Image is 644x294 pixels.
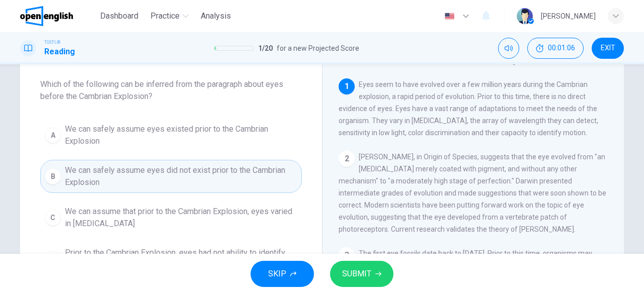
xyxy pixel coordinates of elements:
[342,267,371,281] span: SUBMIT
[201,10,231,22] span: Analysis
[65,123,297,147] span: We can safely assume eyes existed prior to the Cambrian Explosion
[548,44,575,52] span: 00:01:06
[40,78,302,103] span: Which of the following can be inferred from the paragraph about eyes before the Cambrian Explosion?
[45,168,61,184] div: B
[541,10,596,22] div: [PERSON_NAME]
[330,261,393,287] button: SUBMIT
[100,10,138,22] span: Dashboard
[65,247,297,271] span: Prior to the Cambrian Explosion, eyes had not ability to identify motion, color or light
[45,127,61,143] div: A
[268,267,286,281] span: SKIP
[339,151,355,167] div: 2
[65,206,297,230] span: We can assume that prior to the Cambrian Explosion, eyes varied in [MEDICAL_DATA]
[339,80,598,137] span: Eyes seem to have evolved over a few million years during the Cambrian explosion, a rapid period ...
[498,38,519,59] div: Mute
[592,38,624,59] button: EXIT
[150,10,180,22] span: Practice
[601,44,615,52] span: EXIT
[277,42,359,54] span: for a new Projected Score
[65,164,297,188] span: We can safely assume eyes did not exist prior to the Cambrian Explosion
[517,8,533,24] img: Profile picture
[20,6,96,26] a: OpenEnglish logo
[339,78,355,94] div: 1
[45,210,61,226] div: C
[40,201,302,234] button: CWe can assume that prior to the Cambrian Explosion, eyes varied in [MEDICAL_DATA]
[339,153,606,233] span: [PERSON_NAME], in Origin of Species, suggests that the eye evolved from "an [MEDICAL_DATA] merely...
[40,119,302,152] button: AWe can safely assume eyes existed prior to the Cambrian Explosion
[527,38,584,59] button: 00:01:06
[40,160,302,193] button: BWe can safely assume eyes did not exist prior to the Cambrian Explosion
[44,39,60,46] span: TOEFL®
[20,6,73,26] img: OpenEnglish logo
[251,261,314,287] button: SKIP
[40,242,302,275] button: DPrior to the Cambrian Explosion, eyes had not ability to identify motion, color or light
[527,38,584,59] div: Hide
[339,247,355,263] div: 3
[45,251,61,267] div: D
[44,46,75,58] h1: Reading
[443,13,456,20] img: en
[96,7,142,25] button: Dashboard
[146,7,193,25] button: Practice
[258,42,273,54] span: 1 / 20
[197,7,235,25] button: Analysis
